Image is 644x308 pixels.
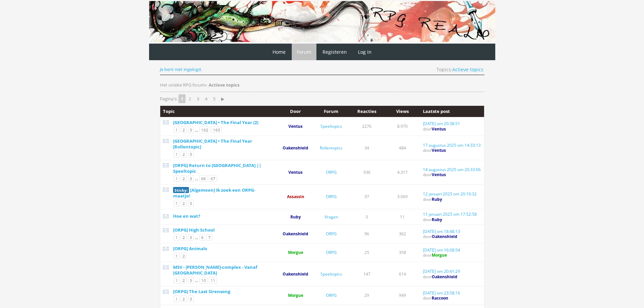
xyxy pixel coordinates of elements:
a: ORPG [326,250,337,255]
td: 484 [385,136,420,160]
a: 1 [174,151,180,158]
a: 11 januari 2025 om 17:52:58 [423,211,477,217]
span: Sticky: [173,187,189,193]
a: Het unieke RPG forum [160,82,205,88]
a: Ventus [432,172,446,177]
th: Laatste post [420,106,484,117]
a: [ORPG] High School [173,227,215,233]
td: 147 [349,262,384,286]
a: 2 [181,277,187,284]
th: Door [278,106,313,117]
a: [ORPG] Animals [173,245,207,252]
a: 3 [194,94,202,103]
a: Morgue [432,252,447,258]
span: Oakenshield [283,271,308,277]
a: Raccoon [432,295,448,301]
a: 1 [174,175,180,182]
a: 3 [188,234,194,241]
a: [DATE] om 18:48:13 [423,229,460,234]
a: [GEOGRAPHIC_DATA] • The Final Year [Rollentopic] [173,138,252,150]
a: 2 [181,200,187,207]
span: Ventus [432,147,446,153]
a: 66 [199,175,208,182]
a: Forum [292,44,316,60]
a: 1 [174,126,180,133]
strong: 1 [178,94,186,103]
a: 10 [199,277,208,284]
a: Morgue [288,250,303,255]
a: 11 [209,277,217,284]
a: MSV - [PERSON_NAME]-complex - Vanaf [GEOGRAPHIC_DATA] [173,264,257,276]
a: [DATE] om 16:08:54 [423,247,460,253]
a: 3 [188,295,194,302]
a: Oakenshield [283,145,308,151]
td: 29 [349,286,384,305]
a: 1 [174,295,180,302]
a: 1 [174,200,180,207]
span: door [423,147,446,153]
span: ... [195,235,198,240]
span: door [423,217,442,222]
span: door [423,234,457,239]
a: Actieve topics [452,66,483,73]
a: Ventus [288,169,303,175]
a: [DATE] om 20:38:51 [423,121,460,126]
a: Oakenshield [432,234,457,239]
td: 936 [349,160,384,184]
a: 1 [174,277,180,284]
a: Hoe en wat? [173,213,200,219]
a: 1 [174,253,180,259]
a: Ruby [432,217,442,222]
th: Views [385,106,420,117]
td: 11 [385,209,420,224]
a: [DATE] om 23:58:16 [423,290,460,296]
td: 4.317 [385,160,420,184]
a: 5 [210,94,218,103]
span: Topics: [436,66,483,73]
td: 358 [385,243,420,262]
a: Log in [353,44,377,60]
a: Ventus [288,123,303,129]
a: 14 augustus 2025 om 20:33:06 [423,167,481,172]
a: Vragen [325,214,338,220]
th: Topic [160,106,278,117]
span: door [423,172,446,177]
td: 362 [385,225,420,243]
span: door [423,126,446,132]
td: 37 [349,184,384,209]
a: ORPG [326,169,337,175]
th: Forum [313,106,349,117]
a: 3 [188,126,194,133]
a: Ruby [290,214,301,220]
a: ▶ [218,94,227,103]
a: Registeren [317,44,352,60]
a: 3 [188,175,194,182]
a: 2 [181,295,187,302]
a: 2 [181,175,187,182]
td: 614 [385,262,420,286]
span: ... [195,278,198,283]
td: 34 [349,136,384,160]
a: 162 [199,126,210,133]
a: Speeltopics [320,123,342,129]
a: 6 [199,234,205,241]
a: 2 [181,253,187,259]
a: 3 [188,200,194,207]
a: Oakenshield [283,231,308,237]
span: Ventus [432,126,446,132]
a: Ruby [432,196,442,202]
a: [GEOGRAPHIC_DATA] • The Final Year (2) [173,119,258,125]
a: 12 januari 2025 om 20:16:32 [423,191,477,197]
a: 7 [207,234,212,241]
a: Rollentopics [320,145,342,151]
a: [ORPG] The Last Sirensong [173,288,230,294]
